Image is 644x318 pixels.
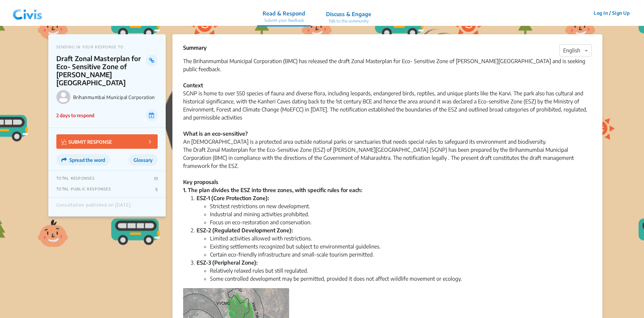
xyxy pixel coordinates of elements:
button: Glossary [128,154,158,166]
li: Certain eco-friendly infrastructure and small-scale tourism permitted. [210,251,592,259]
p: Draft Zonal Masterplan for Eco- Sensitive Zone of [PERSON_NAME][GEOGRAPHIC_DATA] [56,54,146,87]
strong: ESZ-3 (Peripheral Zone): [197,259,258,266]
button: SUBMIT RESPONSE [56,134,158,149]
p: TOTAL PUBLIC RESPONSES [56,187,111,192]
img: Vector.jpg [61,139,67,145]
p: Read & Respond [263,9,305,17]
strong: What is an eco-sensitive? [183,130,248,137]
li: Some controlled development may be permitted, provided it does not affect wildlife movement or ec... [210,275,592,283]
li: Strictest restrictions on new development. [210,202,592,210]
li: Existing settlements recognized but subject to environmental guidelines. [210,242,592,251]
li: Industrial and mining activities prohibited. [210,210,592,218]
img: navlogo.png [10,3,45,23]
p: Brihanmumbai Municipal Corporation [73,94,158,100]
p: 5 [155,187,158,192]
p: SENDING IN YOUR RESPONSE TO [56,45,158,49]
p: TOTAL RESPONSES [56,176,95,181]
li: Focus on eco-restoration and conservation. [210,218,592,226]
li: Relatively relaxed rules but still regulated. [210,267,592,275]
span: Spread the word [69,157,105,163]
div: SGNP is home to over 550 species of fauna and diverse flora, including leopards, endangered birds... [183,89,592,194]
p: Discuss & Engage [326,10,371,18]
div: Consultation published on [DATE] [56,202,131,211]
strong: ESZ-1 (Core Protection Zone): [197,195,269,201]
p: 11 [154,176,158,181]
button: Log In / Sign Up [589,8,634,18]
p: SUBMIT RESPONSE [61,138,112,145]
p: 2 days to respond [56,112,94,119]
li: Limited activities allowed with restrictions. [210,234,592,242]
img: Brihanmumbai Municipal Corporation logo [56,90,70,104]
strong: Key proposals 1. The plan divides the ESZ into three zones, with specific rules for each: [183,179,362,193]
span: Glossary [133,157,153,163]
strong: ESZ-2 (Regulated Development Zone): [197,227,293,234]
strong: Context [183,82,203,89]
button: Spread the word [56,154,110,166]
p: Submit your feedback [263,17,305,24]
p: Summary [183,44,207,52]
div: The Brihanmumbai Municipal Corporation (BMC) has released the draft Zonal Masterplan for Eco- Sen... [183,57,592,89]
p: Talk to the community [326,18,371,24]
